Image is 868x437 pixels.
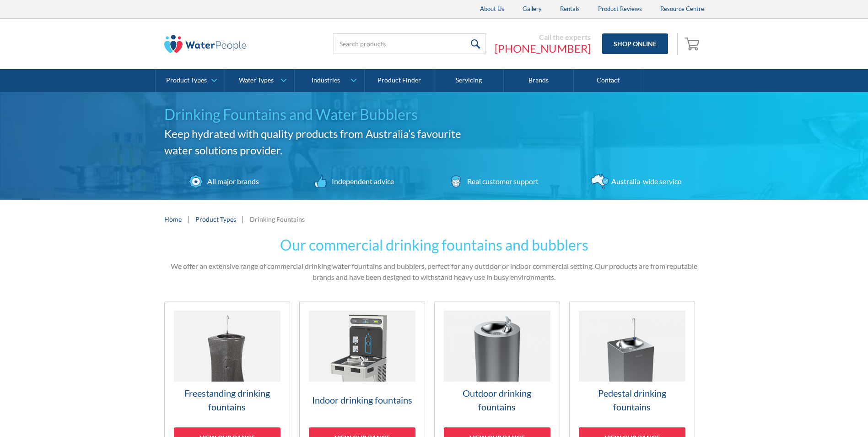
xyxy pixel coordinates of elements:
[250,214,305,224] div: Drinking Fountains
[309,393,415,407] h3: Indoor drinking fountains
[334,33,485,54] input: Search products
[164,104,475,126] h1: Drinking Fountains and Water Bubblers
[504,69,573,92] a: Brands
[465,176,539,187] div: Real customer support
[295,69,364,92] a: Industries
[495,33,591,42] div: Call the experts
[164,126,475,158] h2: Keep hydrated with quality products from Australia’s favourite water solutions provider.
[444,386,550,414] h3: Outdoor drinking fountains
[186,213,191,224] div: |
[166,76,207,84] div: Product Types
[579,386,685,414] h3: Pedestal drinking fountains
[174,386,280,414] h3: Freestanding drinking fountains
[434,69,504,92] a: Servicing
[685,36,702,51] img: shopping cart
[164,35,247,53] img: The Water People
[205,176,259,187] div: All major brands
[365,69,434,92] a: Product Finder
[495,42,591,55] a: [PHONE_NUMBER]
[602,33,668,54] a: Shop Online
[609,176,681,187] div: Australia-wide service
[164,214,182,224] a: Home
[682,33,704,55] a: Open empty cart
[164,234,704,256] h2: Our commercial drinking fountains and bubblers
[164,261,704,283] p: We offer an extensive range of commercial drinking water fountains and bubblers, perfect for any ...
[195,214,236,224] a: Product Types
[574,69,643,92] a: Contact
[239,76,274,84] div: Water Types
[241,213,245,224] div: |
[329,176,394,187] div: Independent advice
[156,69,225,92] a: Product Types
[225,69,294,92] a: Water Types
[312,76,340,84] div: Industries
